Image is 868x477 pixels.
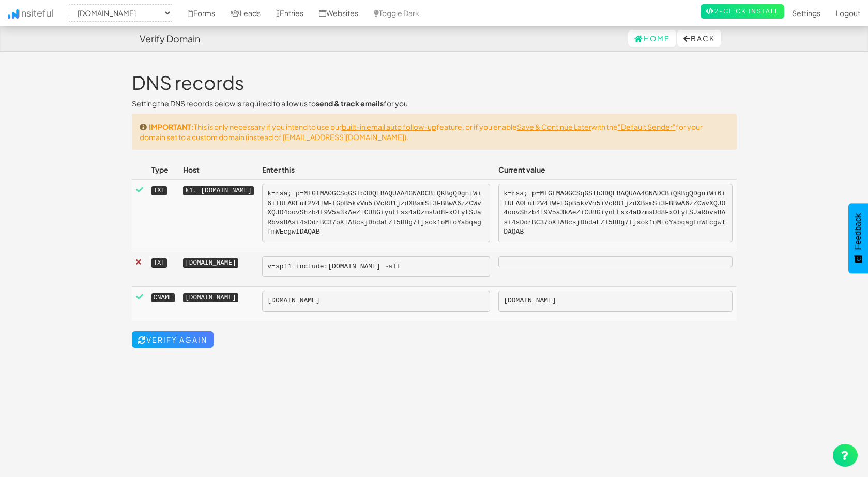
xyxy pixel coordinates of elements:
[183,186,253,195] kbd: k1._[DOMAIN_NAME]
[149,122,194,131] b: IMPORTANT:
[618,122,676,131] a: "Default Sender"
[132,114,737,150] div: This is only necessary if you intend to use our feature, or if you enable with the for your domai...
[262,256,490,277] pre: v=spf1 include:[DOMAIN_NAME] ~all
[132,72,737,93] h1: DNS records
[848,203,868,273] button: Feedback - Show survey
[132,98,737,109] p: Setting the DNS records below is required to allow us to for you
[262,291,490,312] pre: [DOMAIN_NAME]
[262,184,490,243] pre: k=rsa; p=MIGfMA0GCSqGSIb3DQEBAQUAA4GNADCBiQKBgQDgniWi6+IUEA0Eut2V4TWFTGpB5kvVn5iVcRU1jzdXBsmSi3FB...
[140,34,200,44] h4: Verify Domain
[183,293,238,302] kbd: [DOMAIN_NAME]
[316,99,384,108] strong: send & track emails
[151,258,167,268] kbd: TXT
[517,122,591,131] a: Save & Continue Later
[8,9,19,19] img: icon.png
[179,160,257,179] th: Host
[498,291,733,312] pre: [DOMAIN_NAME]
[151,186,167,195] kbd: TXT
[151,293,175,302] kbd: CNAME
[258,160,494,179] th: Enter this
[183,258,238,268] kbd: [DOMAIN_NAME]
[342,122,436,131] a: built-in email auto follow-up
[677,30,721,47] button: Back
[498,184,733,243] pre: k=rsa; p=MIGfMA0GCSqGSIb3DQEBAQUAA4GNADCBiQKBgQDgniWi6+IUEA0Eut2V4TWFTGpB5kvVn5iVcRU1jzdXBsmSi3FB...
[854,213,863,250] span: Feedback
[147,160,179,179] th: Type
[132,331,214,348] a: Verify Again
[494,160,737,179] th: Current value
[628,30,676,47] a: Home
[701,4,784,19] a: 2-Click Install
